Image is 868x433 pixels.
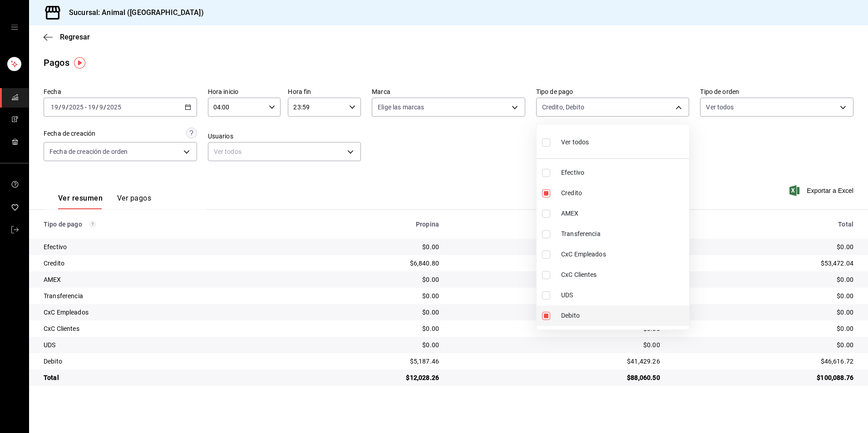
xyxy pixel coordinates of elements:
img: Tooltip marker [74,57,85,69]
span: Transferencia [561,229,686,239]
span: Efectivo [561,168,686,177]
span: UDS [561,290,686,300]
span: Credito [561,188,686,198]
span: AMEX [561,209,686,218]
span: Debito [561,311,686,320]
span: Ver todos [561,138,589,147]
span: CxC Empleados [561,250,686,259]
span: CxC Clientes [561,270,686,280]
